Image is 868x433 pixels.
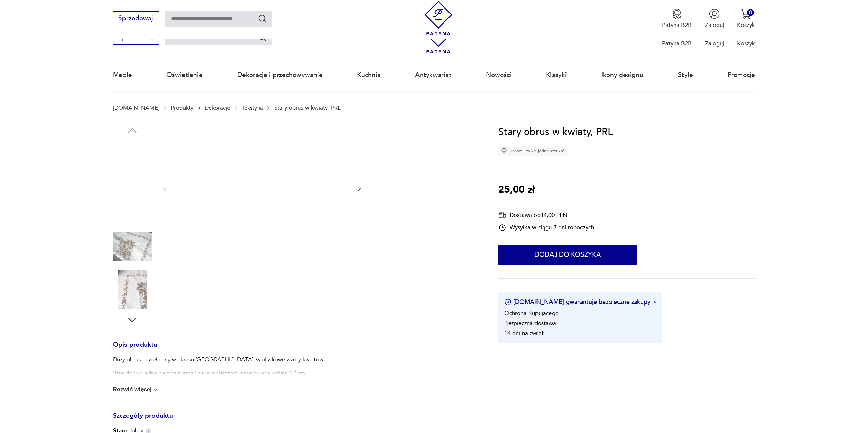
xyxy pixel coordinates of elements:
[504,309,559,317] li: Ochrona Kupującego
[113,227,152,266] img: Zdjęcie produktu Stary obrus w kwiaty, PRL
[113,35,159,40] a: Sprzedawaj
[705,40,724,47] p: Zaloguj
[486,59,512,91] a: Nowości
[113,16,159,22] a: Sprzedawaj
[171,105,193,111] a: Produkty
[415,59,451,91] a: Antykwariat
[357,59,381,91] a: Kuchnia
[546,59,567,91] a: Klasyki
[113,369,328,377] p: Stan dobry: jedna ciemna plama i parę mniejszych, zacerowana dziura 1x1cm.
[662,40,692,47] p: Patyna B2B
[601,59,643,91] a: Ikony designu
[498,211,506,219] img: Ikona dostawy
[113,11,159,26] button: Sprzedawaj
[662,9,692,29] button: Patyna B2B
[113,105,159,111] a: [DOMAIN_NAME]
[727,59,755,91] a: Promocje
[709,9,720,19] img: Ikonka użytkownika
[113,413,479,427] h3: Szczegóły produktu
[113,356,328,364] p: Duży obrus bawełniany w okresu [GEOGRAPHIC_DATA], w oliwkowe wzory kwiatowe.
[498,211,594,219] div: Dostawa od 14,00 PLN
[705,21,724,29] p: Zaloguj
[504,299,511,306] img: Ikona certyfikatu
[741,9,751,19] img: Ikona koszyka
[504,298,656,306] button: [DOMAIN_NAME] gwarantuje bezpieczne zakupy
[498,182,535,198] p: 25,00 zł
[113,270,152,309] img: Zdjęcie produktu Stary obrus w kwiaty, PRL
[672,9,682,19] img: Ikona medalu
[504,329,544,337] li: 14 dni na zwrot
[274,105,341,111] p: Stary obrus w kwiaty, PRL
[177,124,348,252] img: Zdjęcie produktu Stary obrus w kwiaty, PRL
[113,59,132,91] a: Meble
[113,140,152,179] img: Zdjęcie produktu Stary obrus w kwiaty, PRL
[498,124,613,140] h1: Stary obrus w kwiaty, PRL
[113,386,159,393] button: Rozwiń więcej
[662,21,692,29] p: Patyna B2B
[737,40,755,47] p: Koszyk
[653,300,656,304] img: Ikona strzałki w prawo
[258,32,267,42] button: Szukaj
[662,9,692,29] a: Ikona medaluPatyna B2B
[737,9,755,29] button: 0Koszyk
[737,21,755,29] p: Koszyk
[166,59,203,91] a: Oświetlenie
[421,1,456,35] img: Patyna - sklep z meblami i dekoracjami vintage
[747,9,754,16] div: 0
[498,223,594,232] div: Wysyłka w ciągu 7 dni roboczych
[113,342,479,356] h3: Opis produktu
[498,245,637,265] button: Dodaj do koszyka
[678,59,693,91] a: Style
[705,9,724,29] button: Zaloguj
[237,59,323,91] a: Dekoracje i przechowywanie
[113,183,152,222] img: Zdjęcie produktu Stary obrus w kwiaty, PRL
[498,146,567,156] div: Unikat - tylko jedna sztuka!
[258,14,267,24] button: Szukaj
[152,386,159,393] img: chevron down
[501,148,507,154] img: Ikona diamentu
[241,105,263,111] a: Tekstylia
[504,319,556,327] li: Bezpieczna dostawa
[205,105,230,111] a: Dekoracje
